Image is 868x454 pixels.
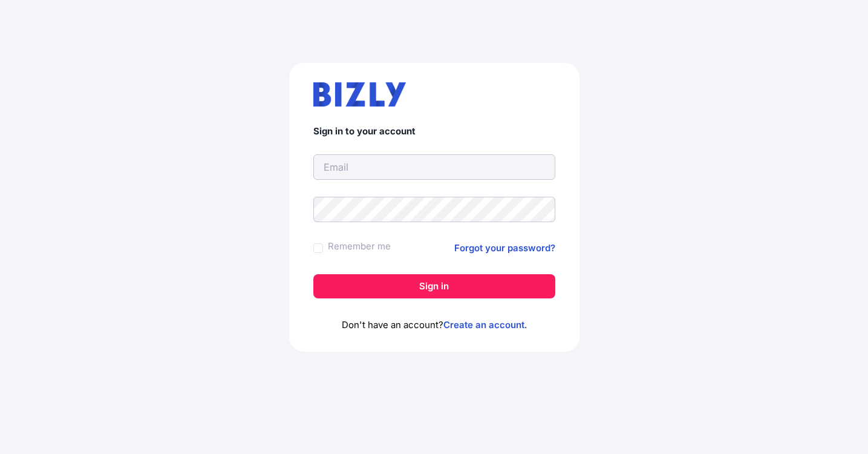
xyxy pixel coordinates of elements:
[313,154,555,180] input: Email
[313,274,555,298] button: Sign in
[454,241,555,255] a: Forgot your password?
[328,239,391,254] label: Remember me
[443,319,524,331] a: Create an account
[313,82,406,107] img: bizly_logo.svg
[313,126,555,137] h4: Sign in to your account
[313,318,555,332] p: Don't have an account? .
